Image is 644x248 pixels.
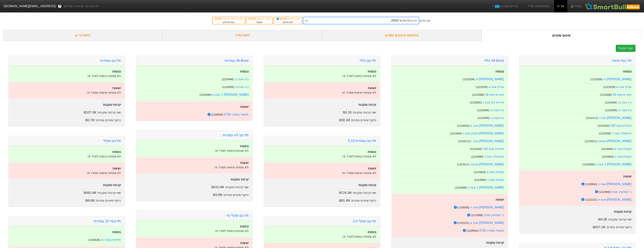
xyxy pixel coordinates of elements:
[223,133,249,137] a: תל גוב-לא צמודות
[611,190,632,193] a: בי קומיונק אגחז
[470,147,482,150] small: ( 1223452 )
[12,116,121,122] div: היקף שינויים צפויים :
[616,85,632,89] a: אג'לן אגח א
[613,93,632,96] a: אזורים אגח 16
[12,74,121,78] p: לא צפויות כניסות למדד זה
[457,221,469,224] small: ( 1222231 )
[215,18,223,20] span: [DATE]
[222,85,234,89] small: ( 1224955 )
[585,198,597,201] small: ( 1222231 )
[482,30,641,41] div: סיכום שינויים
[391,18,417,23] div: הרכבים חודשי 28/08
[470,163,504,166] a: [PERSON_NAME] אגחטז
[268,154,376,159] p: לא צפויות כניסות למדד זה
[240,105,249,108] strong: יוצאות
[268,109,376,115] div: שווי קרנות עוקבות :
[457,206,469,209] small: ( 1195569 )
[598,139,632,143] a: [PERSON_NAME] אגחטז
[495,5,500,8] span: חדש
[610,124,632,127] a: פועלים אגח 102
[470,206,504,209] a: [PERSON_NAME] אגח ה
[235,85,249,89] a: ביג אגח כג
[476,85,488,89] small: ( 1223239 )
[268,116,376,122] div: היקף שינויים צפויים :
[585,140,597,143] small: ( 1223411 )
[614,147,632,150] a: קסטלן אגח א
[276,21,300,24] div: לפני ימים
[474,171,486,174] small: ( 1224864 )
[64,4,98,8] span: לפי נתוני סוף יום מתאריך [DATE]
[140,149,248,153] p: לא צפויות כניסות למדד זה
[598,198,632,201] a: [PERSON_NAME] אגח א
[477,109,489,112] small: ( 1224948 )
[474,178,486,181] small: ( 1224880 )
[593,226,605,229] span: ₪207.1M
[12,109,121,115] div: שווי קרנות עוקבות :
[12,189,121,195] div: שווי קרנות עוקבות :
[618,109,632,112] a: ביג אגח כג
[598,218,607,221] span: ₪4.2B
[112,230,121,234] strong: נכנסות
[585,2,641,10] img: SmartBull
[599,116,632,119] a: [PERSON_NAME] אגח ז
[88,238,100,241] small: ( 1194638 )
[602,155,614,158] small: ( 1224880 )
[84,111,96,114] span: ₪107.2M
[224,113,248,116] a: ממשל צמודה 0726
[368,167,376,170] strong: יוצאות
[614,210,632,213] strong: קרנות עוקבות
[600,93,612,96] small: ( 1223486 )
[471,155,483,158] small: ( 1223999 )
[249,18,257,20] span: [DATE]
[3,30,162,41] div: ניתוח ני״ע
[268,90,376,95] p: לא צפויות יציאות ממדד זה
[490,109,504,112] a: ביג אגח כב
[484,59,504,62] a: All-Bond כללי
[235,78,249,81] a: ביג אגח כב
[368,230,376,234] strong: נכנסות
[12,197,121,203] div: היקף שינויים צפויים :
[490,2,520,10] a: מדדים נוספיםחדש
[268,189,376,195] div: שווי קרנות עוקבות :
[463,132,504,135] a: [PERSON_NAME] פקדון אגח ג
[612,132,632,135] a: פנינסולה אגח ד
[287,21,289,24] span: 8
[268,234,376,239] p: לא צפויות כניסות למדד זה
[472,93,484,96] small: ( 1223486 )
[615,155,632,158] a: קסטלן אגח ב
[623,175,632,178] strong: יוצאות
[140,229,248,233] p: לא צפויות כניסות למדד זה
[368,86,376,90] strong: יוצאות
[457,163,469,166] small: ( 1223411 )
[598,124,610,127] small: ( 1223452 )
[12,171,121,175] p: לא צפויות יציאות ממדד זה
[339,199,350,202] span: ₪81.4M
[84,191,96,194] span: ₪482.4M
[523,216,632,222] div: שווי קרנות עוקבות :
[12,154,121,159] p: לא צפויות כניסות למדד זה
[479,229,504,232] a: ממשל צמודה 0726
[616,45,636,52] button: יצא לאקסל
[612,59,632,62] a: תל בונד-מאגר
[523,223,632,230] div: היקף שינויים צפויים :
[213,193,222,196] span: ₪3.9M
[343,111,352,114] span: ₪1.1B
[227,21,230,24] span: 10
[162,30,322,41] div: ניתוח מדד
[103,183,121,187] strong: קרנות עוקבות
[466,229,479,232] small: ( 1169564 )
[458,140,470,143] small: ( 1224112 )
[226,214,249,217] a: תל גוב-שקלי 5+
[103,103,121,106] strong: קרנות עוקבות
[471,214,483,217] small: ( 1210988 )
[487,170,504,174] a: קסטלן אגח א
[485,93,504,96] a: אזורים אגח 16
[586,116,598,119] small: ( 1224112 )
[322,30,482,41] div: ביקושים והיצעים צפויים
[603,85,615,89] small: ( 1223239 )
[268,74,376,78] p: לא צפויות כניסות למדד זה
[140,191,248,197] div: היקף שינויים צפויים :
[85,119,95,122] span: ₪3.7M
[240,225,249,228] strong: נכנסות
[484,155,504,158] a: פנינסולה אגח ד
